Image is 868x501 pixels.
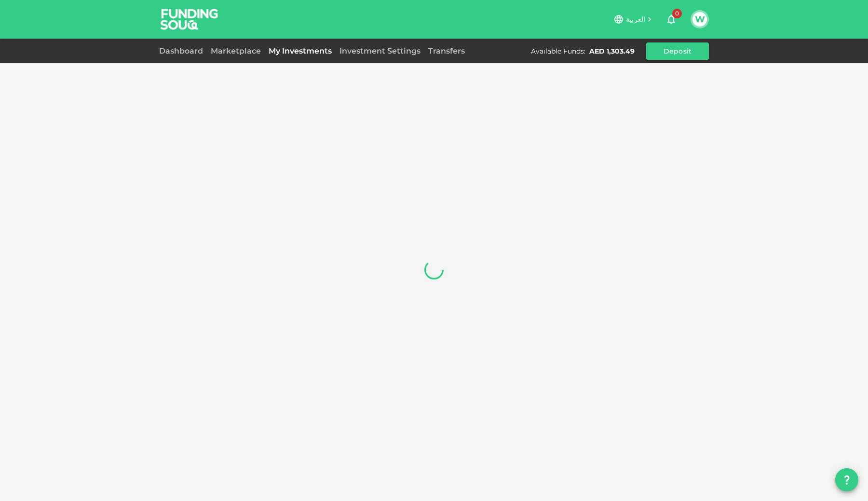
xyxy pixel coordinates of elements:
a: Investment Settings [336,46,424,56]
a: Marketplace [207,46,265,56]
div: AED 1,303.49 [589,46,635,56]
span: العربية [626,15,645,24]
button: question [835,468,858,491]
a: Dashboard [159,46,207,56]
a: My Investments [265,46,336,56]
span: 0 [672,9,682,18]
button: 0 [662,10,681,29]
div: Available Funds : [531,46,585,56]
a: Transfers [424,46,469,56]
button: Deposit [646,42,709,60]
button: W [692,12,707,27]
